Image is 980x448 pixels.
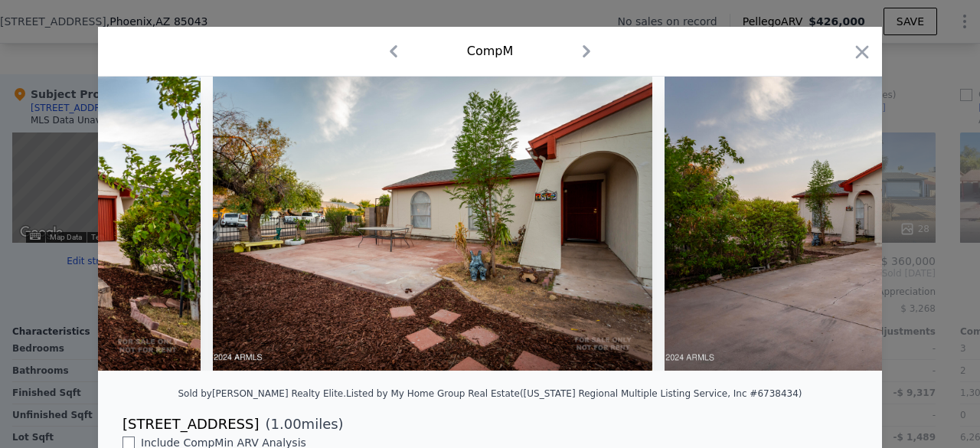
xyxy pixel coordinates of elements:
[178,388,346,399] div: Sold by [PERSON_NAME] Realty Elite .
[122,414,259,435] div: [STREET_ADDRESS]
[467,42,514,60] div: Comp M
[271,416,302,432] span: 1.00
[259,414,343,435] span: ( miles)
[346,388,802,399] div: Listed by My Home Group Real Estate ([US_STATE] Regional Multiple Listing Service, Inc #6738434)
[213,77,652,371] img: Property Img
